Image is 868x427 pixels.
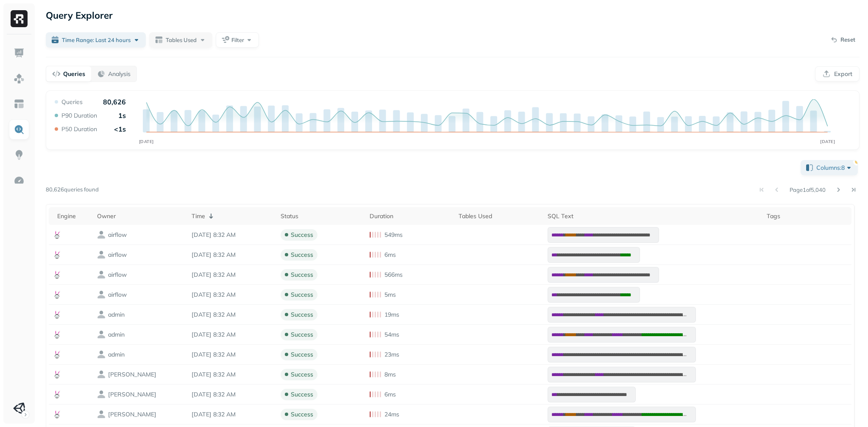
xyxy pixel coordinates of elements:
[108,331,125,339] p: admin
[108,311,125,319] p: admin
[192,271,272,279] p: Sep 16, 2025 8:32 AM
[291,351,313,359] p: success
[801,160,858,175] button: Columns:8
[14,124,25,135] img: Query Explorer
[62,36,131,44] span: Time Range: Last 24 hours
[108,351,125,359] p: admin
[61,125,97,133] p: P50 Duration
[57,212,89,220] div: Engine
[97,212,184,220] div: Owner
[114,125,126,133] p: <1s
[46,32,146,48] button: Time Range: Last 24 hours
[11,10,28,27] img: Ryft
[13,402,25,414] img: Unity
[384,331,399,339] p: 54ms
[108,371,156,379] p: trino
[108,70,131,78] p: Analysis
[291,251,313,259] p: success
[192,331,272,339] p: Sep 16, 2025 8:32 AM
[384,371,396,379] p: 8ms
[192,291,272,299] p: Sep 16, 2025 8:32 AM
[291,291,313,299] p: success
[118,111,126,120] p: 1s
[61,112,97,120] p: P90 Duration
[370,212,450,220] div: Duration
[384,390,396,399] p: 6ms
[291,271,313,279] p: success
[384,231,403,239] p: 549ms
[291,311,313,319] p: success
[108,231,127,239] p: airflow
[139,139,154,144] tspan: [DATE]
[192,371,272,379] p: Sep 16, 2025 8:32 AM
[61,98,83,106] p: Queries
[14,73,25,84] img: Assets
[281,212,361,220] div: Status
[46,8,113,23] p: Query Explorer
[384,410,399,419] p: 24ms
[790,186,826,194] p: Page 1 of 5,040
[384,351,399,359] p: 23ms
[192,390,272,399] p: Sep 16, 2025 8:32 AM
[108,390,156,399] p: trino
[108,410,156,419] p: trino
[291,371,313,379] p: success
[108,251,127,259] p: airflow
[291,331,313,339] p: success
[291,231,313,239] p: success
[231,36,244,44] span: Filter
[192,251,272,259] p: Sep 16, 2025 8:32 AM
[192,311,272,319] p: Sep 16, 2025 8:32 AM
[14,175,25,186] img: Optimization
[459,212,539,220] div: Tables Used
[46,185,99,194] p: 80,626 queries found
[103,98,126,106] p: 80,626
[820,139,835,144] tspan: [DATE]
[216,32,259,48] button: Filter
[14,149,25,160] img: Insights
[384,291,396,299] p: 5ms
[166,36,197,44] span: Tables Used
[384,251,396,259] p: 6ms
[291,410,313,419] p: success
[840,36,855,44] p: Reset
[291,390,313,399] p: success
[384,311,399,319] p: 19ms
[108,291,127,299] p: airflow
[192,351,272,359] p: Sep 16, 2025 8:32 AM
[14,98,25,110] img: Asset Explorer
[192,231,272,239] p: Sep 16, 2025 8:32 AM
[384,271,403,279] p: 566ms
[108,271,127,279] p: airflow
[192,410,272,419] p: Sep 16, 2025 8:32 AM
[63,70,85,78] p: Queries
[149,32,212,48] button: Tables Used
[816,163,853,172] span: Columns: 8
[14,48,25,59] img: Dashboard
[192,211,272,221] div: Time
[767,212,847,220] div: Tags
[815,66,860,81] button: Export
[826,33,860,47] button: Reset
[548,212,759,220] div: SQL Text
